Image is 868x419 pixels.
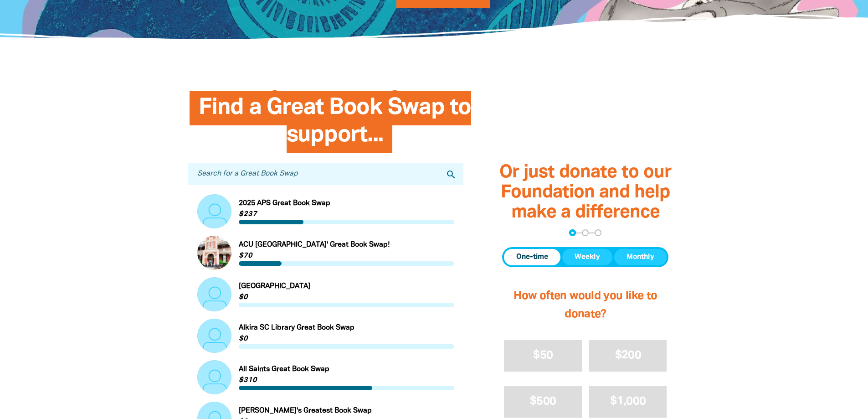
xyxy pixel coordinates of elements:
[595,229,601,236] button: Navigate to step 3 of 3 to enter your payment details
[199,98,471,153] span: Find a Great Book Swap to support...
[589,386,667,418] button: $1,000
[615,350,641,361] span: $200
[504,340,582,372] button: $50
[502,278,668,333] h2: How often would you like to donate?
[499,164,671,221] span: Or just donate to our Foundation and help make a difference
[582,229,589,236] button: Navigate to step 2 of 3 to enter your details
[627,252,654,263] span: Monthly
[504,249,560,265] button: One-time
[610,396,646,407] span: $1,000
[516,252,548,263] span: One-time
[533,350,553,361] span: $50
[502,247,668,267] div: Donation frequency
[446,169,457,180] i: search
[562,249,612,265] button: Weekly
[575,252,600,263] span: Weekly
[614,249,667,265] button: Monthly
[569,229,576,236] button: Navigate to step 1 of 3 to enter your donation amount
[589,340,667,372] button: $200
[530,396,556,407] span: $500
[504,386,582,418] button: $500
